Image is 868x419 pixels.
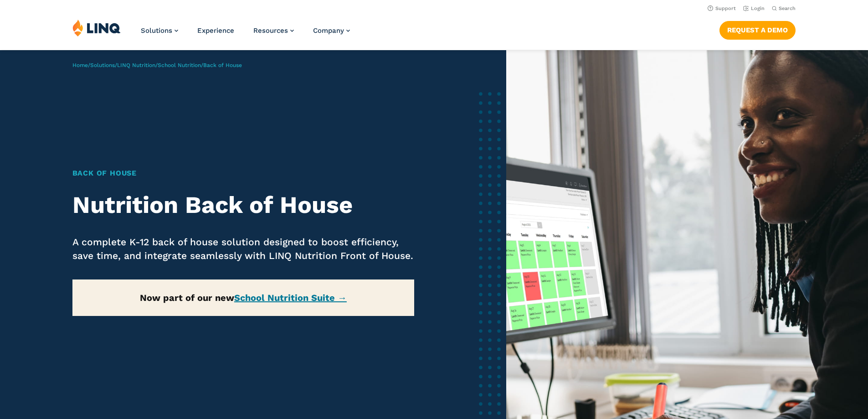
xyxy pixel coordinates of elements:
[72,191,353,219] strong: Nutrition Back of House
[708,5,736,11] a: Support
[313,26,344,35] span: Company
[743,5,765,11] a: Login
[117,62,155,68] a: LINQ Nutrition
[90,62,115,68] a: Solutions
[72,62,88,68] a: Home
[72,19,121,36] img: LINQ | K‑12 Software
[234,292,347,303] a: School Nutrition Suite →
[719,21,796,39] a: Request a Demo
[719,19,796,39] nav: Button Navigation
[197,26,234,35] a: Experience
[158,62,201,68] a: School Nutrition
[141,19,350,49] nav: Primary Navigation
[72,235,415,263] p: A complete K-12 back of house solution designed to boost efficiency, save time, and integrate sea...
[72,62,242,68] span: / / / /
[772,5,796,12] button: Open Search Bar
[141,26,178,35] a: Solutions
[313,26,350,35] a: Company
[253,26,294,35] a: Resources
[72,168,415,179] h1: Back of House
[141,26,172,35] span: Solutions
[140,292,347,303] strong: Now part of our new
[779,5,796,11] span: Search
[203,62,242,68] span: Back of House
[253,26,288,35] span: Resources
